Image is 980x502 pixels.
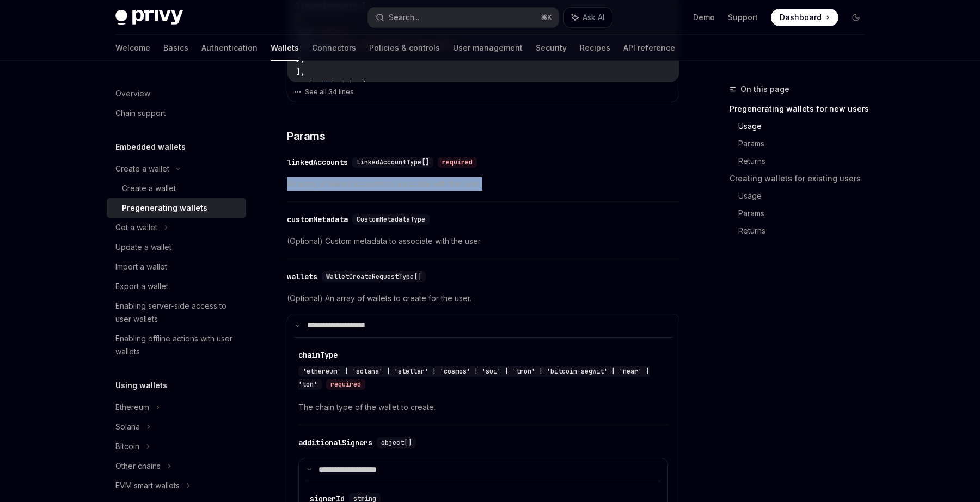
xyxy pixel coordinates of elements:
[287,157,348,168] div: linkedAccounts
[115,162,169,175] div: Create a wallet
[115,420,140,433] div: Solana
[738,152,873,170] a: Returns
[296,66,305,76] span: ],
[730,170,873,187] a: Creating wallets for existing users
[115,401,149,414] div: Ethereum
[728,12,758,23] a: Support
[847,9,865,26] button: Toggle dark mode
[115,440,139,453] div: Bitcoin
[298,401,668,414] span: The chain type of the wallet to create.
[730,100,873,118] a: Pregenerating wallets for new users
[326,379,365,390] div: required
[107,237,246,257] a: Update a wallet
[298,367,650,389] span: 'ethereum' | 'solana' | 'stellar' | 'cosmos' | 'sui' | 'tron' | 'bitcoin-segwit' | 'near' | 'ton'
[287,235,679,248] span: (Optional) Custom metadata to associate with the user.
[107,198,246,218] a: Pregenerating wallets
[115,460,161,473] div: Other chains
[107,277,246,296] a: Export a wallet
[780,12,822,23] span: Dashboard
[564,8,612,27] button: Ask AI
[294,84,672,100] button: See all 34 lines
[201,35,258,61] a: Authentication
[107,296,246,329] a: Enabling server-side access to user wallets
[115,140,186,154] h5: Embedded wallets
[738,118,873,135] a: Usage
[271,35,299,61] a: Wallets
[287,128,325,144] span: Params
[296,79,362,89] span: customMetadata:
[738,222,873,240] a: Returns
[312,35,356,61] a: Connectors
[362,79,366,89] span: {
[287,271,317,282] div: wallets
[738,135,873,152] a: Params
[115,35,150,61] a: Welcome
[693,12,715,23] a: Demo
[580,35,610,61] a: Recipes
[298,437,372,448] div: additionalSigners
[115,479,180,492] div: EVM smart wallets
[536,35,567,61] a: Security
[115,10,183,25] img: dark logo
[541,13,552,22] span: ⌘ K
[357,215,425,224] span: CustomMetadataType
[115,260,167,273] div: Import a wallet
[107,84,246,103] a: Overview
[738,187,873,205] a: Usage
[115,299,240,326] div: Enabling server-side access to user wallets
[740,83,789,96] span: On this page
[623,35,675,61] a: API reference
[771,9,838,26] a: Dashboard
[357,158,429,167] span: LinkedAccountType[]
[389,11,419,24] div: Search...
[369,35,440,61] a: Policies & controls
[438,157,477,168] div: required
[115,280,168,293] div: Export a wallet
[107,257,246,277] a: Import a wallet
[287,292,679,305] span: (Optional) An array of wallets to create for the user.
[583,12,604,23] span: Ask AI
[368,8,559,27] button: Search...⌘K
[122,201,207,215] div: Pregenerating wallets
[115,87,150,100] div: Overview
[115,221,157,234] div: Get a wallet
[326,272,421,281] span: WalletCreateRequestType[]
[107,179,246,198] a: Create a wallet
[107,329,246,362] a: Enabling offline actions with user wallets
[453,35,523,61] a: User management
[115,241,171,254] div: Update a wallet
[287,177,679,191] span: An array of linked accounts to associate with the user.
[298,350,338,360] div: chainType
[115,332,240,358] div: Enabling offline actions with user wallets
[163,35,188,61] a: Basics
[287,214,348,225] div: customMetadata
[381,438,412,447] span: object[]
[738,205,873,222] a: Params
[122,182,176,195] div: Create a wallet
[115,379,167,392] h5: Using wallets
[115,107,166,120] div: Chain support
[107,103,246,123] a: Chain support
